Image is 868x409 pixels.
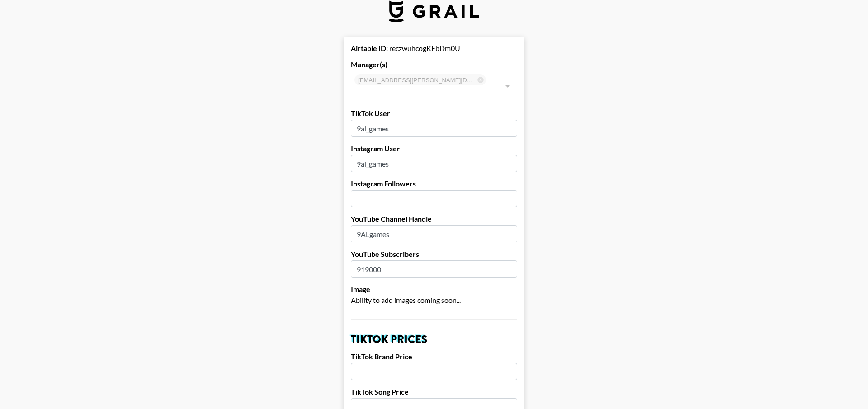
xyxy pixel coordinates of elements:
label: TikTok User [351,109,517,118]
strong: Airtable ID: [351,44,388,52]
span: Ability to add images coming soon... [351,296,461,304]
img: Grail Talent Logo [389,0,479,22]
label: Manager(s) [351,60,517,69]
label: Instagram User [351,144,517,153]
label: TikTok Brand Price [351,352,517,361]
label: YouTube Subscribers [351,250,517,259]
h2: TikTok Prices [351,334,517,345]
label: YouTube Channel Handle [351,214,517,223]
label: Image [351,285,517,294]
label: TikTok Song Price [351,387,517,396]
label: Instagram Followers [351,179,517,188]
div: reczwuhcogKEbDm0U [351,44,517,53]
